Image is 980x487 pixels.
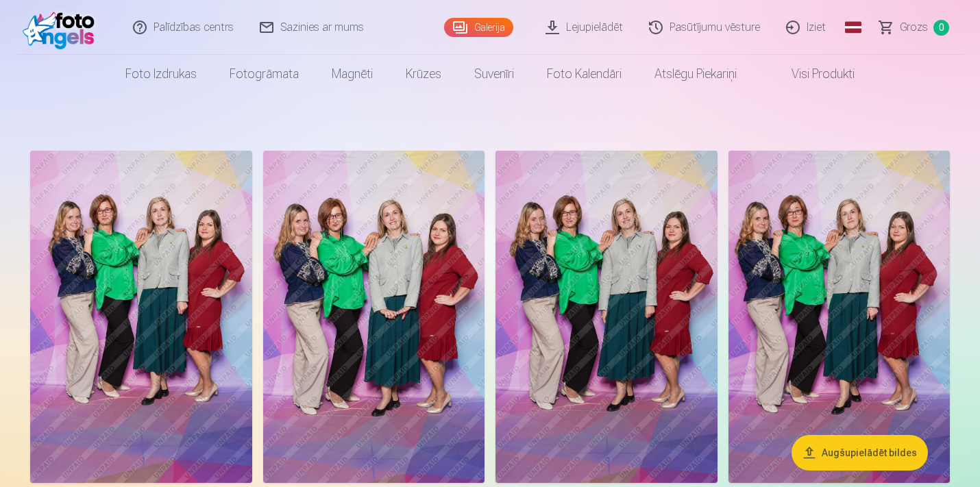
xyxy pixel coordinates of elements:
[753,55,871,93] a: Visi produkti
[444,18,513,37] a: Galerija
[315,55,389,93] a: Magnēti
[530,55,638,93] a: Foto kalendāri
[213,55,315,93] a: Fotogrāmata
[23,5,101,49] img: /fa1
[389,55,458,93] a: Krūzes
[900,19,928,36] span: Grozs
[458,55,530,93] a: Suvenīri
[638,55,753,93] a: Atslēgu piekariņi
[792,435,928,471] button: Augšupielādēt bildes
[109,55,213,93] a: Foto izdrukas
[933,20,949,36] span: 0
